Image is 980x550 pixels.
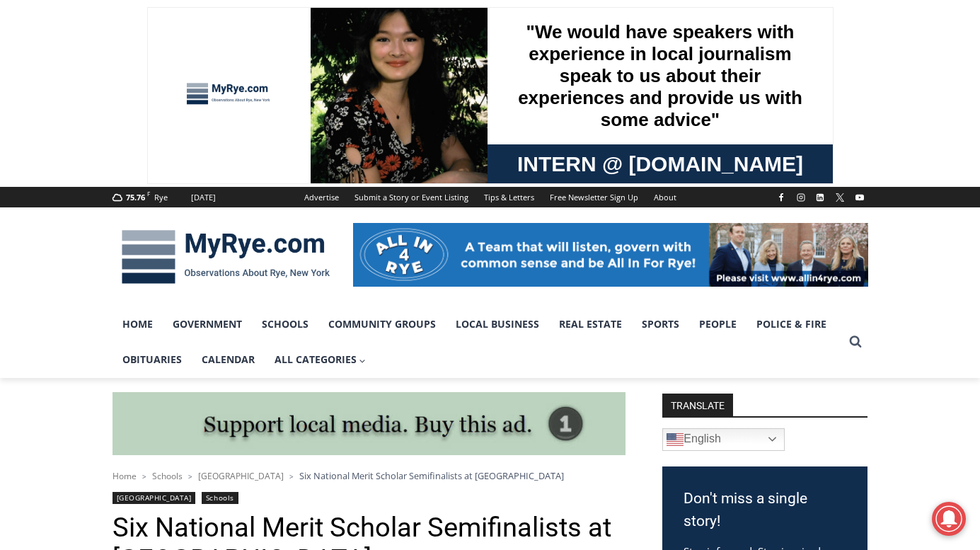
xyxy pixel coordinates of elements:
span: Intern @ [DOMAIN_NAME] [370,141,656,173]
a: [PERSON_NAME] Read Sanctuary Fall Fest: [DATE] [1,141,204,176]
a: Linkedin [812,189,829,206]
div: 6 [165,120,171,134]
a: Obituaries [113,342,192,377]
a: Local Business [446,306,549,342]
a: [GEOGRAPHIC_DATA] [198,470,284,482]
a: X [831,189,848,206]
a: Home [113,470,137,482]
div: / [158,120,161,134]
a: Instagram [792,189,809,206]
button: View Search Form [843,329,868,355]
a: People [689,306,746,342]
img: All in for Rye [353,223,868,287]
a: Tips & Letters [476,187,542,207]
a: Calendar [192,342,265,377]
span: F [147,190,150,197]
a: [GEOGRAPHIC_DATA] [113,492,196,504]
a: English [662,428,785,451]
a: Intern @ [DOMAIN_NAME] [340,137,686,176]
a: YouTube [851,189,868,206]
span: Six National Merit Scholar Semifinalists at [GEOGRAPHIC_DATA] [299,469,564,482]
a: Schools [252,306,318,342]
a: Advertise [296,187,347,207]
a: Community Groups [318,306,446,342]
a: Facebook [773,189,790,206]
span: Open Tues. - Sun. [PHONE_NUMBER] [4,146,139,200]
h4: [PERSON_NAME] Read Sanctuary Fall Fest: [DATE] [11,142,181,175]
img: MyRye.com [113,220,339,294]
div: Rye [154,191,168,204]
a: Home [113,306,163,342]
a: Police & Fire [746,306,836,342]
a: Schools [152,470,183,482]
span: > [188,471,192,481]
a: Government [163,306,252,342]
img: en [667,431,684,448]
a: Open Tues. - Sun. [PHONE_NUMBER] [1,142,142,176]
a: About [646,187,684,207]
a: Schools [202,492,238,504]
div: 3 [148,120,154,134]
span: 75.76 [126,192,145,202]
div: [DATE] [191,191,216,204]
a: Real Estate [549,306,632,342]
div: Face Painting [148,42,197,116]
div: "[PERSON_NAME]'s draw is the fine variety of pristine raw fish kept on hand" [145,88,201,169]
div: "We would have speakers with experience in local journalism speak to us about their experiences a... [357,1,669,137]
a: Free Newsletter Sign Up [542,187,646,207]
a: Submit a Story or Event Listing [347,187,476,207]
strong: TRANSLATE [662,394,733,416]
button: Child menu of All Categories [265,342,376,377]
h3: Don't miss a single story! [684,488,846,532]
span: > [142,471,146,481]
span: > [289,471,294,481]
img: support local media, buy this ad [113,392,626,456]
nav: Breadcrumbs [113,469,626,483]
nav: Primary Navigation [113,306,843,378]
nav: Secondary Navigation [296,187,684,207]
a: Sports [632,306,689,342]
